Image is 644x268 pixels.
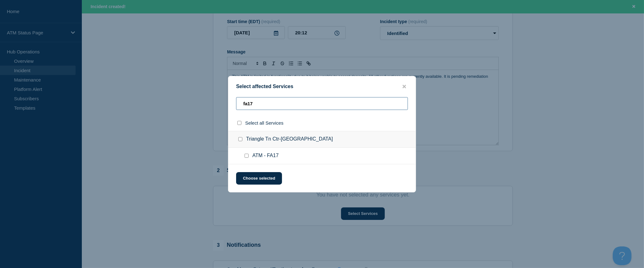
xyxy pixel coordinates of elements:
[236,172,282,185] button: Choose selected
[252,153,279,159] span: ATM - FA17
[228,131,416,148] div: Triangle Tn Ctr-[GEOGRAPHIC_DATA]
[238,137,242,141] input: Triangle Tn Ctr-Raleigh NC checkbox
[245,154,249,158] input: ATM - FA17 checkbox
[228,84,416,90] div: Select affected Services
[236,97,408,110] input: Search
[237,121,241,125] input: select all checkbox
[401,84,408,90] button: close button
[245,120,284,126] span: Select all Services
